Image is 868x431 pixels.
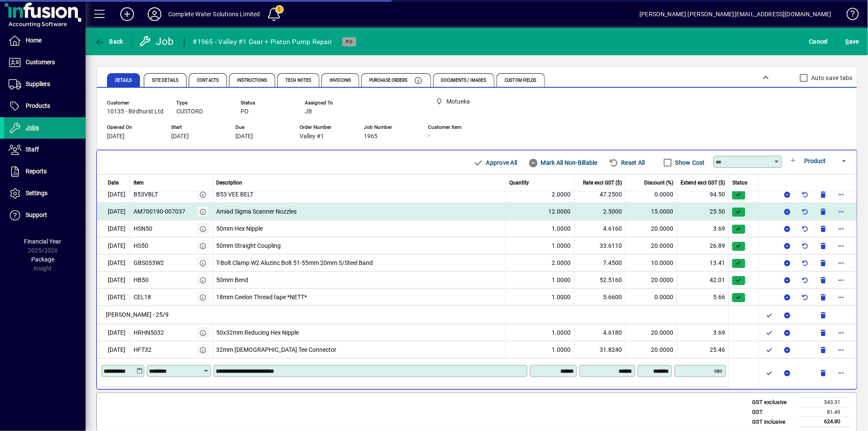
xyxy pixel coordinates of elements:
[552,328,571,337] span: 1.0000
[681,179,725,187] span: Extend excl GST ($)
[677,324,729,341] td: 3.69
[108,179,119,187] span: Date
[213,254,506,271] td: T-Bolt Clamp W2 Aluzinc Bolt 51-55mm 20mm S/Steel Band
[300,133,324,140] span: Valley #1
[26,211,47,218] span: Support
[346,39,353,45] span: PO
[834,326,848,339] button: More options
[139,35,175,48] div: Job
[217,179,243,187] span: Description
[86,34,133,49] app-page-header-button: Back
[552,224,571,233] span: 1.0000
[677,341,729,358] td: 25.46
[107,108,163,115] span: 10135 - Birdhurst Ltd
[97,288,130,306] td: [DATE]
[677,237,729,254] td: 26.89
[213,186,506,203] td: B53 VEE BELT
[799,398,850,407] td: 543.31
[213,237,506,254] td: 50mm Straight Coupling
[626,288,677,306] td: 0.0000
[107,100,163,106] span: Customer
[4,205,86,226] a: Support
[26,168,47,175] span: Reports
[134,276,149,285] div: HB50
[552,293,571,302] span: 1.0000
[300,125,351,130] span: Order Number
[804,158,826,164] span: Product
[4,74,86,95] a: Suppliers
[176,108,203,115] span: CUSTORD
[748,398,799,407] td: GST exclusive
[213,271,506,288] td: 50mm Bend
[26,37,42,44] span: Home
[26,102,50,109] span: Products
[525,155,601,170] button: Mark All Non-Billable
[809,35,828,48] span: Cancel
[639,7,832,21] div: [PERSON_NAME] [PERSON_NAME][EMAIL_ADDRESS][DOMAIN_NAME]
[677,271,729,288] td: 42.01
[846,38,849,45] span: S
[24,238,62,245] span: Financial Year
[626,186,677,203] td: 0.0000
[134,190,158,199] div: B53VBLT
[609,156,645,169] span: Reset All
[748,417,799,427] td: GST inclusive
[4,30,86,51] a: Home
[97,324,130,341] td: [DATE]
[626,203,677,220] td: 15.0000
[732,179,747,187] span: Status
[97,271,130,288] td: [DATE]
[834,273,848,287] button: More options
[677,203,729,220] td: 25.50
[428,133,430,140] span: -
[834,187,848,201] button: More options
[552,241,571,250] span: 1.0000
[528,156,597,169] span: Mark All Non-Billable
[810,74,853,82] label: Auto save tabs
[364,125,415,130] span: Job Number
[193,35,332,49] div: #1965 - Valley #1 Gear + Piston Pump Repair
[574,288,626,306] td: 5.6600
[552,190,571,199] span: 2.0000
[213,324,506,341] td: 50x32mm Reducing Hex Nipple
[141,6,168,22] button: Profile
[171,133,189,140] span: [DATE]
[644,179,673,187] span: Discount (%)
[305,100,356,106] span: Assigned To
[626,220,677,237] td: 20.0000
[840,2,857,30] a: Knowledge Base
[447,97,470,106] span: Motueka
[441,78,487,83] span: Documents / Images
[834,239,848,253] button: More options
[152,78,178,83] span: Site Details
[176,100,228,106] span: Type
[235,125,287,130] span: Due
[4,52,86,73] a: Customers
[364,133,378,140] span: 1965
[677,186,729,203] td: 94.50
[197,78,219,83] span: Contacts
[330,78,351,83] span: Invoicing
[846,35,859,48] span: ave
[31,256,54,263] span: Package
[626,271,677,288] td: 20.0000
[834,222,848,235] button: More options
[97,186,130,203] td: [DATE]
[807,34,830,49] button: Cancel
[574,324,626,341] td: 4.6180
[4,95,86,117] a: Products
[97,254,130,271] td: [DATE]
[95,38,123,45] span: Back
[134,345,152,354] div: HFT32
[674,158,705,167] label: Show Cost
[285,78,311,83] span: Tech Notes
[97,237,130,254] td: [DATE]
[548,207,571,216] span: 12.0000
[237,78,267,83] span: Instructions
[605,155,648,170] button: Reset All
[626,324,677,341] td: 20.0000
[626,341,677,358] td: 20.0000
[626,237,677,254] td: 20.0000
[432,96,488,107] span: Motueka
[134,259,164,268] div: GBS053W2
